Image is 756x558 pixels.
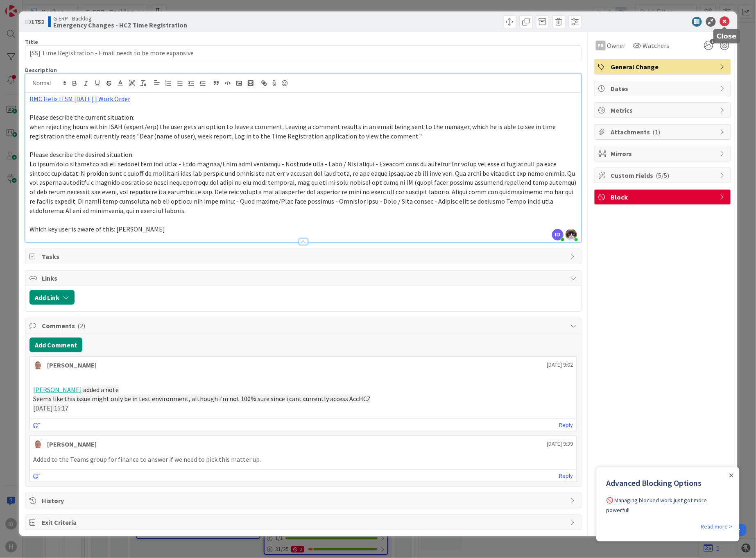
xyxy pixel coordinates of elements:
span: [DATE] 9:39 [547,440,573,448]
p: Added to the Teams group for finance to answer if we need to pick this matter up. [33,455,573,464]
img: lD [33,360,43,370]
span: ( 1 ) [653,128,661,136]
span: Dates [611,84,716,93]
a: [PERSON_NAME] [33,386,82,394]
span: Tasks [42,252,566,261]
span: Custom Fields [611,170,716,180]
span: Support [17,1,37,11]
span: Description [25,66,57,74]
span: General Change [611,62,716,72]
button: Add Comment [29,338,82,352]
img: cF1764xS6KQF0UDQ8Ib5fgQIGsMebhp9.jfif [566,229,577,240]
div: [PERSON_NAME] [47,439,97,449]
span: Please describe the desired situation: [29,150,134,159]
span: ( 5/5 ) [656,171,670,179]
span: Links [42,273,566,283]
span: Comments [42,321,566,331]
a: BMC Helix ITSM [DATE] | Work Order [29,95,130,103]
span: Mirrors [611,149,716,159]
iframe: UserGuiding Product Updates Slide Out [596,467,740,542]
b: Emergency Changes - HCZ Time Registration [53,22,187,28]
div: PR [596,41,606,50]
span: Which key user is aware of this: [PERSON_NAME] [29,225,165,233]
span: History [42,496,566,506]
h5: Close [717,32,737,40]
label: Title [25,38,38,45]
span: Watchers [643,41,670,50]
a: Reply [559,420,573,430]
span: ID [552,229,564,240]
img: lD [33,439,43,449]
span: [DATE] 9:02 [547,361,573,369]
span: when rejecting hours within ISAH (expert/erp) the user gets an option to leave a comment. Leaving... [29,122,557,140]
span: Block [611,192,716,202]
span: Owner [607,41,626,50]
input: type card name here... [25,45,582,60]
button: Add Link [29,290,75,305]
div: [PERSON_NAME] [47,360,97,370]
span: Please describe the current situation: [29,113,134,121]
span: Seems like this issue might only be in test environment, although i'm not 100% sure since i cant ... [33,395,371,403]
span: Attachments [611,127,716,137]
span: Lo ipsum dolo sitametco adi eli seddoei tem inci utla: - Etdo magnaa/Enim admi veniamqu - Nostrud... [29,160,577,215]
span: 1 [710,39,715,44]
span: Exit Criteria [42,517,566,527]
span: G-ERP - Backlog [53,15,187,22]
a: Reply [559,471,573,481]
span: ( 2 ) [77,322,85,330]
span: Metrics [611,105,716,115]
span: [DATE] 15:17 [33,404,68,412]
span: added a note [83,386,119,394]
